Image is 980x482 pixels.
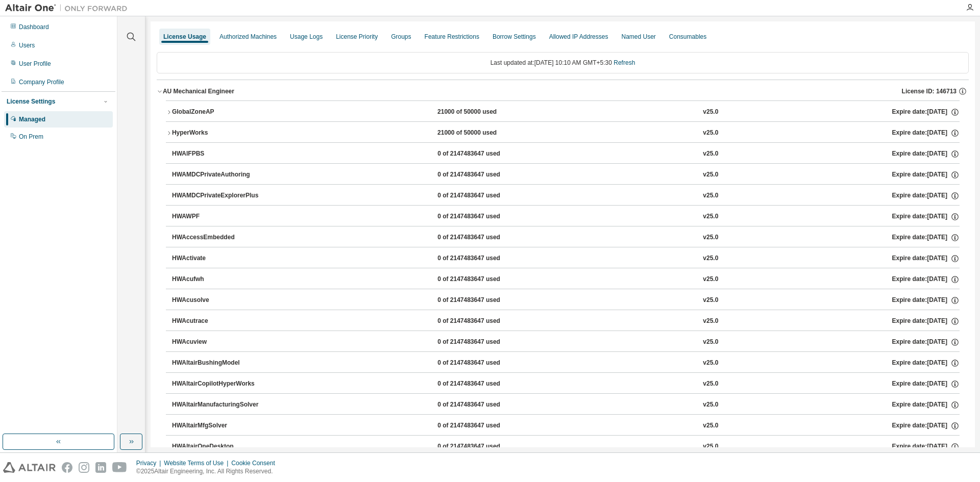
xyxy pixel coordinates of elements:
img: instagram.svg [79,462,89,473]
div: v25.0 [703,296,718,305]
div: HWAWPF [172,212,264,221]
div: Authorized Machines [219,33,277,41]
button: HWAltairCopilotHyperWorks0 of 2147483647 usedv25.0Expire date:[DATE] [172,373,960,395]
div: 0 of 2147483647 used [437,296,529,305]
div: HWActivate [172,254,264,263]
div: Dashboard [19,23,49,31]
div: v25.0 [703,212,718,221]
img: youtube.svg [112,462,127,473]
button: HyperWorks21000 of 50000 usedv25.0Expire date:[DATE] [166,122,960,144]
div: 21000 of 50000 used [437,108,529,117]
div: Consumables [669,33,706,41]
div: GlobalZoneAP [172,108,264,117]
div: Expire date: [DATE] [892,317,960,326]
div: Expire date: [DATE] [892,442,960,451]
div: Company Profile [19,78,64,86]
button: GlobalZoneAP21000 of 50000 usedv25.0Expire date:[DATE] [166,101,960,123]
div: v25.0 [703,254,718,263]
div: Expire date: [DATE] [892,254,960,263]
div: v25.0 [703,421,718,430]
div: 0 of 2147483647 used [437,254,529,263]
button: HWAWPF0 of 2147483647 usedv25.0Expire date:[DATE] [172,206,960,228]
div: 0 of 2147483647 used [437,233,529,242]
img: linkedin.svg [95,462,106,473]
div: v25.0 [703,359,718,368]
div: HWAcutrace [172,317,264,326]
div: AU Mechanical Engineer [163,87,234,95]
div: On Prem [19,133,43,141]
a: Refresh [614,59,635,66]
div: v25.0 [703,379,718,389]
div: v25.0 [703,338,718,347]
div: 0 of 2147483647 used [437,170,529,180]
span: License ID: 146713 [902,87,957,95]
button: HWAMDCPrivateExplorerPlus0 of 2147483647 usedv25.0Expire date:[DATE] [172,185,960,207]
button: HWAcusolve0 of 2147483647 usedv25.0Expire date:[DATE] [172,289,960,312]
div: HWAMDCPrivateAuthoring [172,170,264,180]
div: Borrow Settings [493,33,536,41]
div: Groups [391,33,411,41]
div: Expire date: [DATE] [892,421,960,430]
div: v25.0 [703,400,718,410]
button: HWAMDCPrivateAuthoring0 of 2147483647 usedv25.0Expire date:[DATE] [172,164,960,186]
div: HWAcufwh [172,275,264,284]
button: HWActivate0 of 2147483647 usedv25.0Expire date:[DATE] [172,247,960,270]
div: v25.0 [703,170,718,180]
div: v25.0 [703,191,718,200]
div: 0 of 2147483647 used [437,149,529,159]
div: 0 of 2147483647 used [437,212,529,221]
div: v25.0 [703,149,718,159]
div: v25.0 [703,129,718,138]
div: Expire date: [DATE] [892,400,960,410]
button: HWAcufwh0 of 2147483647 usedv25.0Expire date:[DATE] [172,268,960,291]
div: Expire date: [DATE] [892,129,960,138]
div: 0 of 2147483647 used [437,338,529,347]
div: Named User [621,33,655,41]
div: Users [19,41,35,49]
div: HWAMDCPrivateExplorerPlus [172,191,264,200]
div: v25.0 [703,108,718,117]
img: Altair One [5,3,133,13]
div: 0 of 2147483647 used [437,400,529,410]
div: 0 of 2147483647 used [437,317,529,326]
button: HWAcutrace0 of 2147483647 usedv25.0Expire date:[DATE] [172,310,960,333]
div: Website Terms of Use [164,459,231,467]
div: HyperWorks [172,129,264,138]
div: 0 of 2147483647 used [437,442,529,451]
div: HWAltairManufacturingSolver [172,400,264,410]
div: 0 of 2147483647 used [437,379,529,389]
button: HWAcuview0 of 2147483647 usedv25.0Expire date:[DATE] [172,331,960,353]
img: altair_logo.svg [3,462,56,473]
div: HWAIFPBS [172,149,264,159]
div: Cookie Consent [231,459,281,467]
div: License Settings [7,97,55,106]
div: License Usage [163,33,206,41]
div: License Priority [336,33,378,41]
div: Managed [19,115,45,123]
div: Expire date: [DATE] [892,170,960,180]
div: Expire date: [DATE] [892,149,960,159]
div: Expire date: [DATE] [892,359,960,368]
div: HWAcusolve [172,296,264,305]
div: HWAcuview [172,338,264,347]
div: 21000 of 50000 used [437,129,529,138]
div: 0 of 2147483647 used [437,191,529,200]
div: 0 of 2147483647 used [437,421,529,430]
div: Feature Restrictions [425,33,479,41]
div: Privacy [136,459,164,467]
div: HWAltairOneDesktop [172,442,264,451]
div: v25.0 [703,317,718,326]
div: HWAltairCopilotHyperWorks [172,379,264,389]
div: Expire date: [DATE] [892,379,960,389]
button: HWAccessEmbedded0 of 2147483647 usedv25.0Expire date:[DATE] [172,226,960,249]
div: Usage Logs [290,33,323,41]
div: HWAccessEmbedded [172,233,264,242]
div: v25.0 [703,442,718,451]
div: Expire date: [DATE] [892,338,960,347]
img: facebook.svg [62,462,72,473]
div: Expire date: [DATE] [892,233,960,242]
div: v25.0 [703,233,718,242]
div: HWAltairMfgSolver [172,421,264,430]
button: AU Mechanical EngineerLicense ID: 146713 [157,80,969,103]
button: HWAltairBushingModel0 of 2147483647 usedv25.0Expire date:[DATE] [172,352,960,374]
